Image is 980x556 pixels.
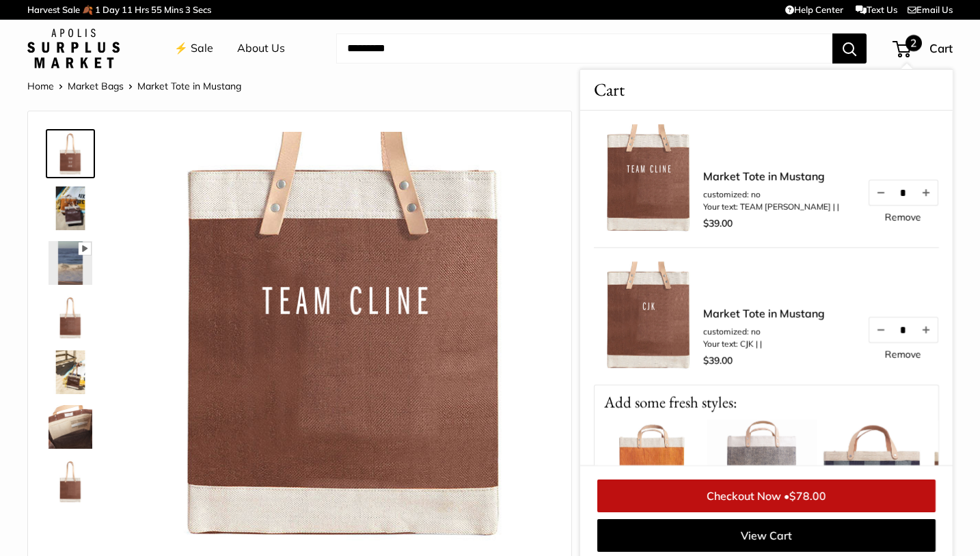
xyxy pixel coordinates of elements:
[95,4,100,15] span: 1
[832,33,867,64] button: Search
[46,457,95,506] a: Market Tote in Mustang
[856,4,897,15] a: Text Us
[49,132,92,176] img: Market Tote in Mustang
[46,402,95,451] a: Market Tote in Mustang
[789,489,826,503] span: $78.00
[703,305,825,322] a: Market Tote in Mustang
[49,241,92,285] img: Market Tote in Mustang
[185,4,191,15] span: 3
[703,326,825,338] li: customized: no
[193,4,211,15] span: Secs
[49,405,92,449] img: Market Tote in Mustang
[908,4,953,15] a: Email Us
[49,186,92,230] img: Market Tote in Mustang
[46,348,95,397] a: Market Tote in Mustang
[597,479,936,512] a: Checkout Now •$78.00
[27,80,54,92] a: Home
[869,318,893,342] button: Decrease quantity by 1
[594,77,625,103] span: Cart
[174,38,213,59] a: ⚡️ Sale
[914,180,938,205] button: Increase quantity by 1
[914,318,938,342] button: Increase quantity by 1
[336,33,832,64] input: Search...
[46,129,95,178] a: Market Tote in Mustang
[703,168,839,184] a: Market Tote in Mustang
[122,4,133,15] span: 11
[237,38,285,59] a: About Us
[906,35,922,51] span: 2
[49,296,92,339] img: Market Tote in Mustang
[885,350,921,359] a: Remove
[137,132,551,545] img: customizer-prod
[46,293,95,342] a: Market Tote in Mustang
[893,324,914,335] input: Quantity
[151,4,162,15] span: 55
[929,41,953,55] span: Cart
[893,186,914,198] input: Quantity
[869,180,893,205] button: Decrease quantity by 1
[49,350,92,394] img: Market Tote in Mustang
[103,4,120,15] span: Day
[137,80,241,92] span: Market Tote in Mustang
[595,385,938,420] p: Add some fresh styles:
[703,217,733,230] span: $39.00
[49,460,92,503] img: Market Tote in Mustang
[703,201,839,213] li: Your text: TEAM [PERSON_NAME] | |
[785,4,843,15] a: Help Center
[27,29,120,68] img: Apolis: Surplus Market
[703,189,839,201] li: customized: no
[703,355,733,367] span: $39.00
[68,80,124,92] a: Market Bags
[703,338,825,350] li: Your text: CJK | |
[46,184,95,233] a: Market Tote in Mustang
[164,4,183,15] span: Mins
[597,519,936,552] a: View Cart
[894,38,953,59] a: 2 Cart
[885,212,921,222] a: Remove
[46,238,95,288] a: Market Tote in Mustang
[27,77,241,95] nav: Breadcrumb
[135,4,149,15] span: Hrs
